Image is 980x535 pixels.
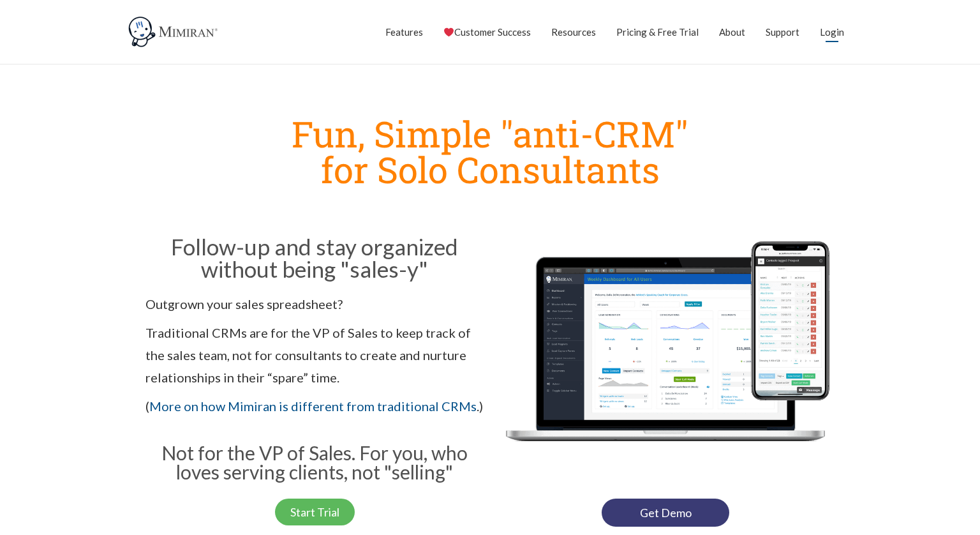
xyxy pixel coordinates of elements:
[145,293,484,315] p: Outgrown your sales spreadsheet?
[443,16,531,48] a: Customer Success
[551,16,596,48] a: Resources
[139,116,841,187] h1: Fun, Simple "anti-CRM" for Solo Consultants
[766,16,799,48] a: Support
[496,232,835,486] img: Mimiran CRM for solo consultants dashboard mobile
[820,16,844,48] a: Login
[126,16,222,48] img: Mimiran CRM
[145,398,483,414] span: ( .)
[616,16,699,48] a: Pricing & Free Trial
[444,27,454,37] img: ❤️
[145,322,484,389] p: Traditional CRMs are for the VP of Sales to keep track of the sales team, not for consultants to ...
[275,499,355,525] a: Start Trial
[145,236,484,280] h2: Follow-up and stay organized without being "sales-y"
[149,398,477,414] a: More on how Mimiran is different from traditional CRMs
[602,499,729,527] a: Get Demo
[145,443,484,481] h3: Not for the VP of Sales. For you, who loves serving clients, not "selling"
[290,506,339,518] span: Start Trial
[385,16,423,48] a: Features
[719,16,745,48] a: About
